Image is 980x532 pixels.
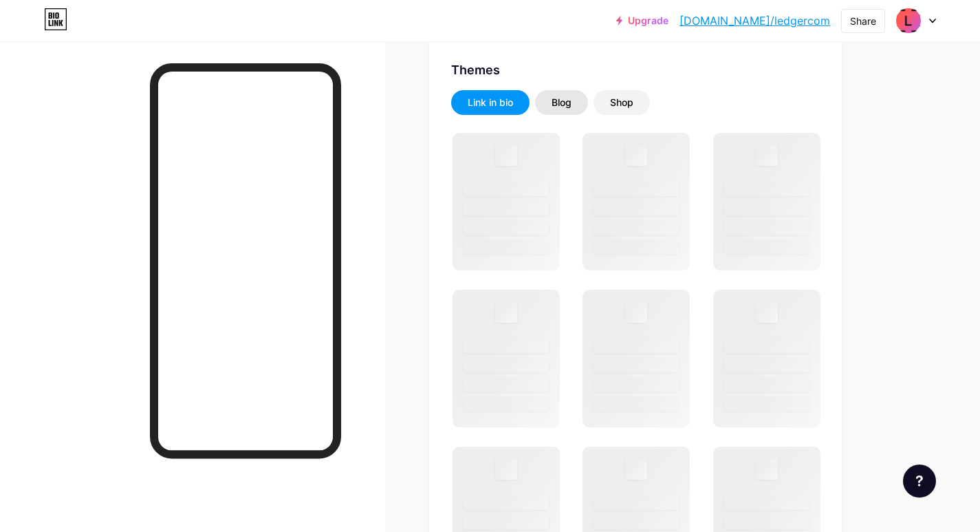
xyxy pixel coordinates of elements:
img: ledgercom [895,8,922,34]
div: Shop [610,96,633,109]
div: Themes [451,61,820,79]
a: Upgrade [616,15,668,26]
div: Link in bio [468,96,513,109]
div: Blog [552,96,571,109]
a: [DOMAIN_NAME]/ledgercom [679,12,830,29]
div: Share [850,14,876,28]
